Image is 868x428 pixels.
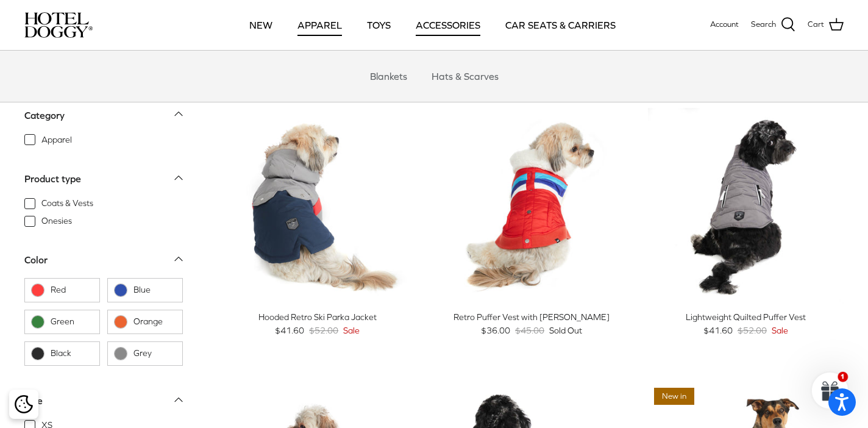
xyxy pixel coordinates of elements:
[738,324,767,337] span: $52.00
[808,18,824,31] span: Cart
[41,134,72,146] span: Apparel
[654,388,694,405] span: New in
[24,391,183,418] a: Size
[710,20,739,29] span: Account
[133,284,176,296] span: Blue
[133,316,176,328] span: Orange
[433,108,629,304] a: Retro Puffer Vest with Sherpa Lining
[24,252,48,268] div: Color
[41,197,93,209] span: Coats & Vests
[24,171,81,187] div: Product type
[24,169,183,196] a: Product type
[9,390,38,419] div: Cookie policy
[51,316,93,328] span: Green
[275,324,304,337] span: $41.60
[359,58,418,95] a: Blankets
[219,310,415,324] div: Hooded Retro Ski Parka Jacket
[24,105,183,133] a: Category
[648,310,844,338] a: Lightweight Quilted Puffer Vest $41.60 $52.00 Sale
[15,395,33,413] img: Cookie policy
[219,108,415,304] a: Hooded Retro Ski Parka Jacket
[751,18,776,31] span: Search
[772,324,788,337] span: Sale
[648,310,844,324] div: Lightweight Quilted Puffer Vest
[41,215,72,227] span: Onesies
[710,18,739,31] a: Account
[24,12,93,38] img: hoteldoggycom
[219,310,415,338] a: Hooded Retro Ski Parka Jacket $41.60 $52.00 Sale
[133,348,176,360] span: Grey
[549,324,582,337] span: Sold Out
[494,4,627,46] a: CAR SEATS & CARRIERS
[433,310,629,324] div: Retro Puffer Vest with [PERSON_NAME]
[703,324,733,337] span: $41.60
[648,108,844,304] a: Lightweight Quilted Puffer Vest
[13,394,34,415] button: Cookie policy
[51,284,93,296] span: Red
[439,114,483,132] span: 20% off
[515,324,544,337] span: $45.00
[286,4,353,46] a: APPAREL
[238,4,283,46] a: NEW
[309,324,338,337] span: $52.00
[51,348,93,360] span: Black
[808,17,844,33] a: Cart
[181,4,683,46] div: Primary navigation
[654,114,697,132] span: 20% off
[24,251,183,278] a: Color
[751,17,795,33] a: Search
[405,4,491,46] a: ACCESSORIES
[421,58,510,95] a: Hats & Scarves
[481,324,510,337] span: $36.00
[356,4,402,46] a: TOYS
[433,310,629,338] a: Retro Puffer Vest with [PERSON_NAME] $36.00 $45.00 Sold Out
[343,324,360,337] span: Sale
[24,107,65,123] div: Category
[226,114,269,132] span: 20% off
[439,388,483,405] span: 20% off
[226,388,269,405] span: 20% off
